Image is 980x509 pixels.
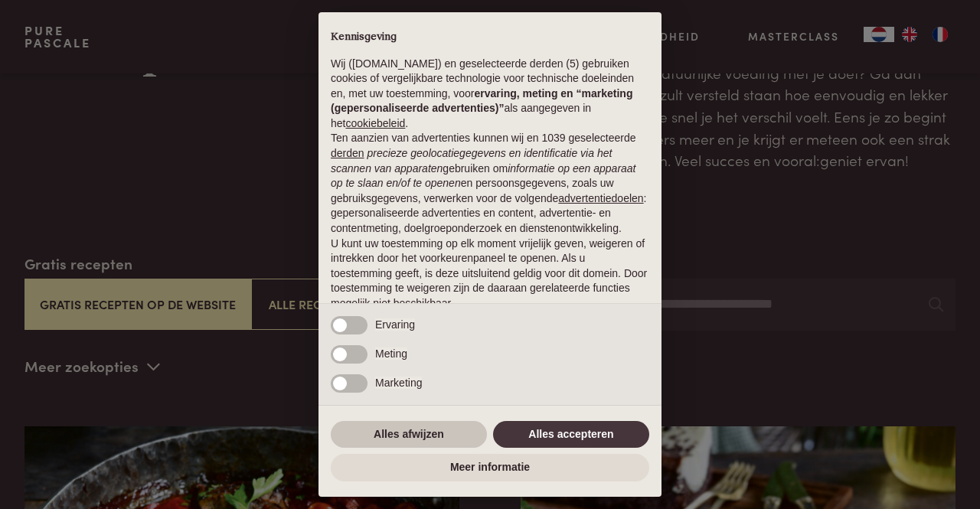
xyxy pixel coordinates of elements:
p: U kunt uw toestemming op elk moment vrijelijk geven, weigeren of intrekken door het voorkeurenpan... [331,237,649,312]
h2: Kennisgeving [331,31,649,44]
strong: ervaring, meting en “marketing (gepersonaliseerde advertenties)” [331,87,632,115]
button: Alles accepteren [493,421,649,449]
span: Marketing [375,377,422,389]
em: precieze geolocatiegegevens en identificatie via het scannen van apparaten [331,147,612,175]
span: Ervaring [375,318,415,331]
a: cookiebeleid [345,117,405,129]
button: Meer informatie [331,454,649,481]
span: Meting [375,347,407,360]
p: Wij ([DOMAIN_NAME]) en geselecteerde derden (5) gebruiken cookies of vergelijkbare technologie vo... [331,57,649,132]
button: derden [331,146,364,162]
p: Ten aanzien van advertenties kunnen wij en 1039 geselecteerde gebruiken om en persoonsgegevens, z... [331,131,649,236]
button: advertentiedoelen [558,191,643,207]
em: informatie op een apparaat op te slaan en/of te openen [331,162,636,190]
button: Alles afwijzen [331,421,487,449]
